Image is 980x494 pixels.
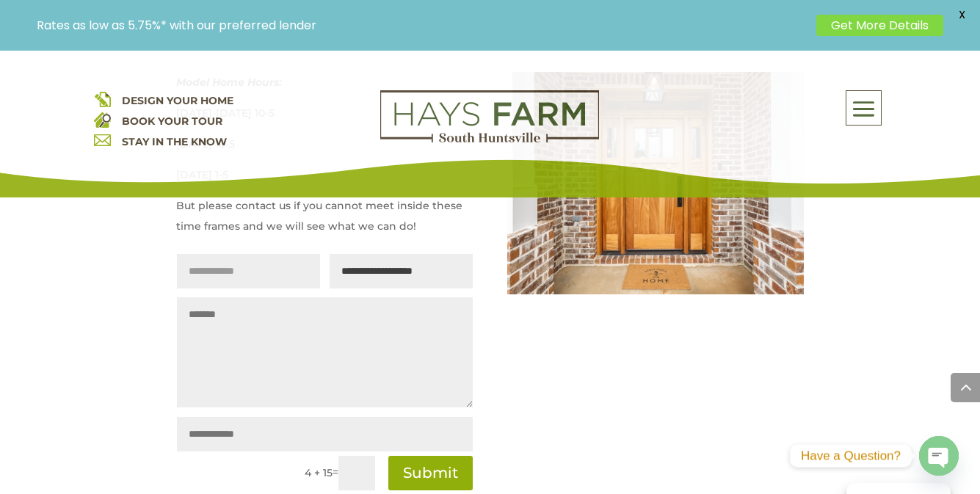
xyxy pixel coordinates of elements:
[305,466,333,479] span: 4 + 15
[380,90,599,143] img: Logo
[122,94,233,107] a: DESIGN YOUR HOME
[951,4,973,26] span: X
[122,135,227,148] a: STAY IN THE KNOW
[37,18,809,32] p: Rates as low as 5.75%* with our preferred lender
[122,115,222,128] a: BOOK YOUR TOUR
[388,456,473,490] button: Submit
[94,90,111,107] img: design your home
[298,456,375,490] p: =
[380,133,599,146] a: hays farm homes huntsville development
[816,15,943,36] a: Get More Details
[94,111,111,128] img: book your home tour
[176,195,473,236] p: But please contact us if you cannot meet inside these time frames and we will see what we can do!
